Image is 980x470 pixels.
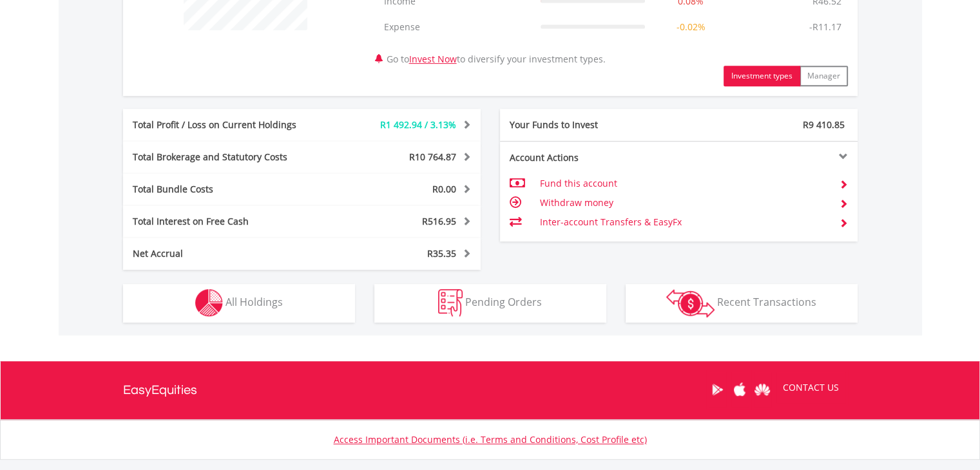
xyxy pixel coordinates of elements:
a: EasyEquities [123,361,197,419]
div: Total Interest on Free Cash [123,215,332,228]
button: Recent Transactions [626,284,858,323]
button: Investment types [724,66,800,86]
span: R10 764.87 [409,151,456,163]
button: Manager [800,66,848,86]
span: R35.35 [427,247,456,259]
div: Your Funds to Invest [500,118,679,131]
div: Total Brokerage and Statutory Costs [123,151,332,164]
a: Invest Now [409,53,457,65]
span: R0.00 [432,183,456,195]
span: All Holdings [226,295,283,309]
button: All Holdings [123,284,355,323]
div: Account Actions [500,151,679,164]
a: Apple [729,370,751,409]
span: R516.95 [422,215,456,227]
span: Recent Transactions [717,295,816,309]
span: Pending Orders [465,295,542,309]
a: Google Play [706,370,729,409]
div: Total Profit / Loss on Current Holdings [123,118,332,131]
button: Pending Orders [374,284,606,323]
td: Inter-account Transfers & EasyFx [539,212,829,232]
td: Fund this account [539,174,829,193]
td: Expense [378,14,534,40]
td: Withdraw money [539,193,829,212]
td: -0.02% [651,14,730,40]
a: Huawei [751,370,774,409]
div: Total Bundle Costs [123,183,332,196]
img: pending_instructions-wht.png [438,289,463,317]
td: -R11.17 [803,14,848,40]
span: R9 410.85 [803,118,845,131]
img: transactions-zar-wht.png [666,289,715,317]
a: CONTACT US [774,370,848,406]
div: Net Accrual [123,247,332,260]
a: Access Important Documents (i.e. Terms and Conditions, Cost Profile etc) [334,433,647,446]
span: R1 492.94 / 3.13% [380,118,456,131]
img: holdings-wht.png [195,289,223,317]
